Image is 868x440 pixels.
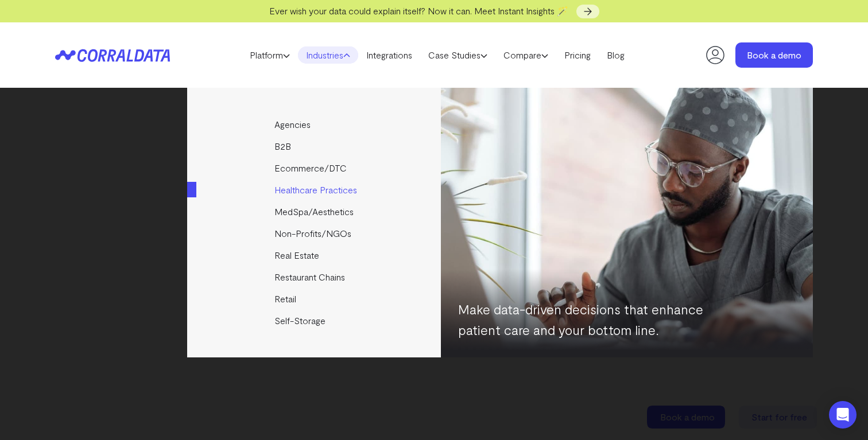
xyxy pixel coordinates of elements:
a: Platform [242,46,298,64]
a: Restaurant Chains [187,266,443,288]
a: Compare [495,46,556,64]
a: Blog [599,46,633,64]
p: Make data-driven decisions that enhance patient care and your bottom line. [458,299,716,340]
a: Real Estate [187,244,443,266]
a: Agencies [187,114,443,135]
a: Industries [298,46,358,64]
a: Non-Profits/NGOs [187,223,443,244]
a: Integrations [358,46,420,64]
a: Ecommerce/DTC [187,157,443,179]
a: B2B [187,135,443,157]
a: Pricing [556,46,599,64]
span: Ever wish your data could explain itself? Now it can. Meet Instant Insights 🪄 [269,5,568,16]
a: Self-Storage [187,310,443,332]
a: Case Studies [420,46,495,64]
a: MedSpa/Aesthetics [187,201,443,223]
a: Retail [187,288,443,310]
div: Open Intercom Messenger [829,401,857,429]
a: Healthcare Practices [187,179,443,201]
a: Book a demo [735,42,813,68]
